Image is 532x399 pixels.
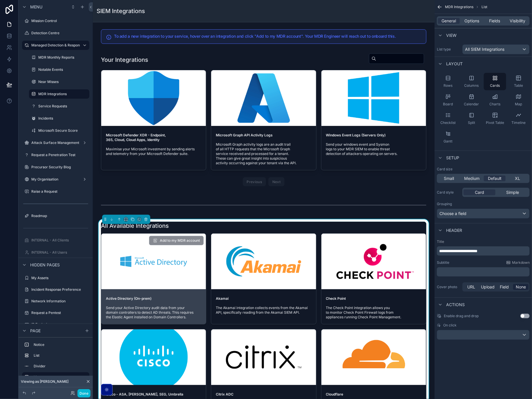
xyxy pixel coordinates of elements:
[106,392,183,396] strong: Cisco - ASA, [PERSON_NAME], SEG, Umbrella
[22,248,89,257] a: INTERNAL - All Users
[460,91,483,109] button: Calendar
[511,120,526,125] span: Timeline
[482,5,487,9] span: List
[446,155,459,161] span: Setup
[467,284,475,290] span: URL
[34,364,87,369] label: Divider
[484,91,506,109] button: Charts
[446,302,465,308] span: Actions
[29,65,89,74] a: Notable Events
[21,379,68,384] span: Viewing as [PERSON_NAME]
[30,4,42,10] span: Menu
[31,287,88,292] label: Incident Response Preference
[437,285,460,289] label: Cover photo
[460,73,483,90] button: Columns
[488,176,502,181] span: Default
[486,120,504,125] span: Pivot Table
[29,89,89,99] a: MDR Integrations
[22,297,89,306] a: Network Information
[468,120,475,125] span: Split
[437,267,530,277] div: scrollable content
[34,342,87,347] label: Notice
[321,234,426,289] div: Untitled-design-(8).png
[437,73,459,90] button: Rows
[437,246,530,256] div: scrollable content
[444,176,454,181] span: Small
[30,328,41,334] span: Page
[481,284,495,290] span: Upload
[437,190,460,195] label: Card style
[484,73,506,90] button: Cards
[506,260,530,265] a: Markdown
[38,92,86,96] label: MDR Integrations
[489,18,500,24] span: Fields
[31,165,88,169] label: Precursor Security Blog
[211,234,316,289] div: Untitled-design-(10).png
[22,138,89,147] a: Attack Surface Management
[29,126,89,135] a: Microsoft Secure Score
[514,83,523,88] span: Table
[216,306,311,315] span: The Akamai integration collects events from the Akamai API, specifically reading from the Akamai ...
[444,83,453,88] span: Rows
[512,260,530,265] span: Markdown
[31,177,80,182] label: My Organisation
[464,102,479,106] span: Calendar
[446,61,463,67] span: Layout
[216,296,229,301] strong: Akamai
[31,19,88,23] label: Mission Control
[464,176,479,181] span: Medium
[22,273,89,283] a: My Assets
[440,120,456,125] span: Checklist
[97,7,145,15] h1: SIEM Integrations
[515,102,522,106] span: Map
[34,353,87,358] label: List
[31,322,88,327] label: IR Exclusions
[22,211,89,221] a: Roadmap
[22,150,89,160] a: Request a Penetration Test
[507,110,530,127] button: Timeline
[506,189,519,195] span: Simple
[101,329,206,385] div: Untitled-design-(7).png
[515,176,520,181] span: XL
[38,55,88,60] label: MDR Monthly Reports
[437,110,459,127] button: Checklist
[211,329,316,385] div: Untitled-design-(14).png
[464,18,479,24] span: Options
[31,250,88,255] label: INTERNAL - All Users
[443,323,457,328] span: On click
[490,102,501,106] span: Charts
[437,129,459,146] button: Gantt
[101,234,206,289] div: Untitled-design-(1).png
[29,114,89,123] a: Incidents
[31,140,80,145] label: Attack Surface Management
[321,329,426,385] div: Untitled-design-(9).png
[437,91,459,109] button: Board
[22,285,89,294] a: Incident Response Preference
[484,110,506,127] button: Pivot Table
[31,31,88,35] label: Detection Centre
[19,337,93,387] div: scrollable content
[326,306,421,319] span: The Check Point integration allows you to monitor Check Point Firewall logs from appliances runni...
[38,80,88,84] label: Near Misses
[77,389,91,398] button: Done
[29,102,89,111] a: Service Requests
[29,77,89,86] a: Near Misses
[22,41,89,50] a: Managed Detection & Response
[507,73,530,90] button: Table
[437,260,449,265] label: Subtitle
[22,175,89,184] a: My Organisation
[22,320,89,329] a: IR Exclusions
[439,211,466,216] span: Choose a field
[500,284,509,290] span: Field
[437,167,453,171] label: Card size
[442,18,456,24] span: General
[22,187,89,196] a: Raise a Request
[437,47,460,52] label: List type
[326,296,346,301] strong: Check Point
[443,102,453,106] span: Board
[437,202,452,206] label: Grouping
[31,214,88,218] label: Roadmap
[34,375,85,379] label: List
[38,116,88,121] label: Incidents
[38,128,88,133] label: Microsoft Secure Score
